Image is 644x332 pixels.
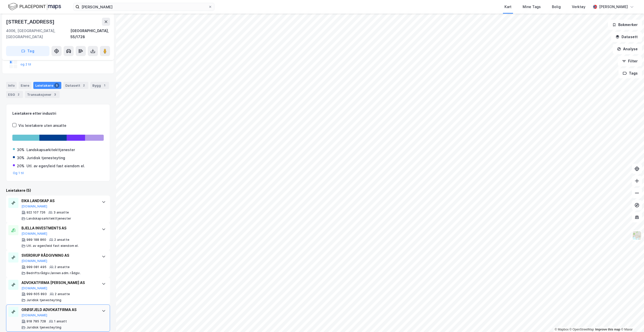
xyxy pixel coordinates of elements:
div: 1 ansatt [54,319,67,323]
div: ADVOKATFIRMA [PERSON_NAME] AS [21,280,97,286]
div: 999 081 495 [26,265,46,269]
div: 1 [102,83,107,88]
button: [DOMAIN_NAME] [21,313,47,317]
div: GRØSFJELD ADVOKATFIRMA AS [21,307,97,313]
div: [PERSON_NAME] [599,4,628,10]
button: Analyse [613,44,642,54]
iframe: Chat Widget [619,308,644,332]
div: 918 785 728 [26,319,46,323]
div: 3 [52,92,58,97]
div: Leietakere [33,82,61,89]
input: Søk på adresse, matrikkel, gårdeiere, leietakere eller personer [79,3,208,11]
div: 30% [17,147,24,153]
a: Improve this map [595,328,620,331]
button: Datasett [611,32,642,42]
a: OpenStreetMap [570,328,594,331]
div: Mine Tags [523,4,541,10]
button: Filter [618,56,642,66]
div: 2 ansatte [54,238,69,242]
div: 2 [81,83,86,88]
a: Mapbox [555,328,569,331]
img: logo.f888ab2527a4732fd821a326f86c7f29.svg [8,2,61,11]
div: EIKA LANDSKAP AS [21,198,97,204]
div: 2 ansatte [55,292,70,296]
div: 3 ansatte [53,210,69,215]
div: Leietakere etter industri [12,110,104,116]
div: BJELLA INVESTMENTS AS [21,225,97,231]
div: Verktøy [572,4,585,10]
div: Leietakere (5) [6,187,110,194]
div: 2 ansatte [55,265,70,269]
div: Bedriftsrådgiv./annen adm. rådgiv. [26,271,81,275]
div: SVERDRUP RÅDGIVNING AS [21,252,97,258]
button: [DOMAIN_NAME] [21,204,47,208]
button: Og 1 til [13,171,24,175]
div: [GEOGRAPHIC_DATA], 55/1728 [70,28,110,40]
div: Info [6,82,17,89]
div: Landskapsarkitekttjenester [26,217,71,221]
div: Juridisk tjenesteyting [26,155,65,161]
div: Kontrollprogram for chat [619,308,644,332]
div: 20% [17,163,24,169]
div: Juridisk tjenesteyting [26,298,61,302]
div: 5 [54,83,59,88]
div: 999 605 893 [26,292,47,296]
div: [STREET_ADDRESS] [6,18,56,26]
div: Datasett [63,82,88,89]
div: 30% [17,155,24,161]
div: 922 107 726 [26,210,45,215]
div: ESG [6,91,23,98]
img: Z [632,231,642,240]
button: [DOMAIN_NAME] [21,286,47,290]
div: Utl. av egen/leid fast eiendom el. [26,244,79,248]
div: Landskapsarkitekttjenester [26,147,75,153]
button: Tag [6,46,49,56]
button: [DOMAIN_NAME] [21,259,47,263]
button: [DOMAIN_NAME] [21,232,47,236]
div: 989 188 860 [26,238,46,242]
div: Bygg [90,82,109,89]
button: Tags [619,68,642,78]
div: Juridisk tjenesteyting [26,325,61,329]
div: Kart [504,4,512,10]
div: 2 [16,92,21,97]
div: 4006, [GEOGRAPHIC_DATA], [GEOGRAPHIC_DATA] [6,28,70,40]
div: Utl. av egen/leid fast eiendom el. [26,163,85,169]
div: Eiere [19,82,31,89]
div: Transaksjoner [25,91,60,98]
div: Vis leietakere uten ansatte [18,123,66,129]
button: Bokmerker [608,20,642,30]
div: Bolig [552,4,561,10]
